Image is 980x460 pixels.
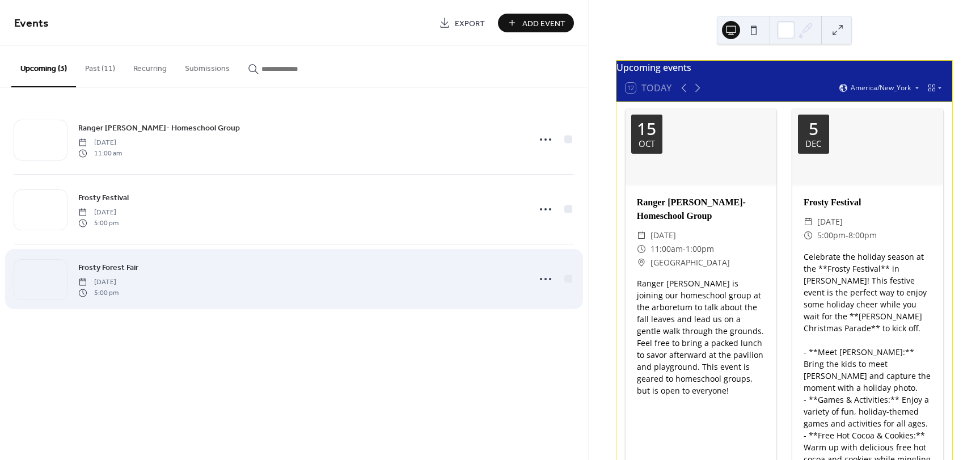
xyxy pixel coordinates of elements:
[650,256,730,269] span: [GEOGRAPHIC_DATA]
[686,242,714,256] span: 1:00pm
[455,18,485,29] span: Export
[637,242,646,256] div: ​
[78,192,129,204] span: Frosty Festival
[792,196,943,209] div: Frosty Festival
[804,215,813,229] div: ​
[817,229,846,242] span: 5:00pm
[78,208,119,218] span: [DATE]
[848,229,877,242] span: 8:00pm
[14,12,49,35] span: Events
[616,61,952,74] div: Upcoming events
[522,18,565,29] span: Add Event
[78,218,119,228] span: 5:00 pm
[639,140,655,148] div: Oct
[78,261,138,274] a: Frosty Forest Fair
[851,85,911,91] span: America/New_York
[430,14,493,32] a: Export
[78,121,240,134] a: Ranger [PERSON_NAME]- Homeschool Group
[498,14,574,32] button: Add Event
[683,242,686,256] span: -
[78,288,119,298] span: 5:00 pm
[78,123,240,134] span: Ranger [PERSON_NAME]- Homeschool Group
[626,277,776,396] div: Ranger [PERSON_NAME] is joining our homeschool group at the arboretum to talk about the fall leav...
[650,242,683,256] span: 11:00am
[804,229,813,242] div: ​
[637,256,646,269] div: ​
[78,138,122,148] span: [DATE]
[805,140,821,148] div: Dec
[809,120,818,137] div: 5
[637,120,656,137] div: 15
[626,196,776,223] div: Ranger [PERSON_NAME]- Homeschool Group
[11,46,76,87] button: Upcoming (3)
[176,46,239,86] button: Submissions
[78,277,119,288] span: [DATE]
[78,148,122,158] span: 11:00 am
[650,229,676,242] span: [DATE]
[76,46,124,86] button: Past (11)
[124,46,176,86] button: Recurring
[817,215,843,229] span: [DATE]
[637,229,646,242] div: ​
[846,229,848,242] span: -
[78,262,138,274] span: Frosty Forest Fair
[78,191,129,204] a: Frosty Festival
